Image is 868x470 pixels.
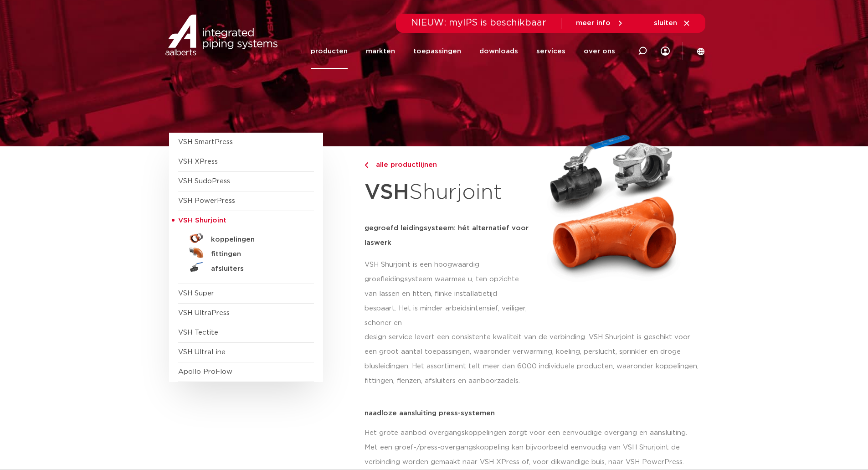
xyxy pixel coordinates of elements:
[654,19,691,27] a: sluiten
[178,329,218,336] a: VSH Tectite
[178,260,314,274] a: afsluiters
[311,34,615,69] nav: Menu
[178,349,226,356] a: VSH UltraLine
[365,410,699,417] p: naadloze aansluiting press-systemen
[178,139,233,145] a: VSH SmartPress
[365,221,529,250] h5: gegroefd leidingsysteem: hét alternatief voor laswerk
[211,250,301,258] h5: fittingen
[178,178,230,185] a: VSH SudoPress
[211,236,301,244] h5: koppelingen
[576,19,624,27] a: meer info
[178,217,226,224] span: VSH Shurjoint
[366,34,395,69] a: markten
[365,330,699,388] p: design service levert een consistente kwaliteit van de verbinding. VSH Shurjoint is geschikt voor...
[584,34,615,69] a: over ons
[365,182,409,203] strong: VSH
[654,20,677,26] span: sluiten
[365,162,368,168] img: chevron-right.svg
[365,160,529,170] a: alle productlijnen
[365,258,529,331] p: VSH Shurjoint is een hoogwaardig groefleidingsysteem waarmee u, ten opzichte van lassen en fitten...
[178,368,232,375] a: Apollo ProFlow
[178,197,235,204] a: VSH PowerPress
[311,34,348,69] a: producten
[178,231,314,245] a: koppelingen
[411,18,546,27] span: NIEUW: myIPS is beschikbaar
[576,20,611,26] span: meer info
[365,175,529,210] h1: Shurjoint
[479,34,518,69] a: downloads
[413,34,461,69] a: toepassingen
[536,34,565,69] a: services
[178,245,314,260] a: fittingen
[370,161,437,168] span: alle productlijnen
[178,310,230,316] a: VSH UltraPress
[211,265,301,273] h5: afsluiters
[178,290,214,297] a: VSH Super
[178,158,218,165] a: VSH XPress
